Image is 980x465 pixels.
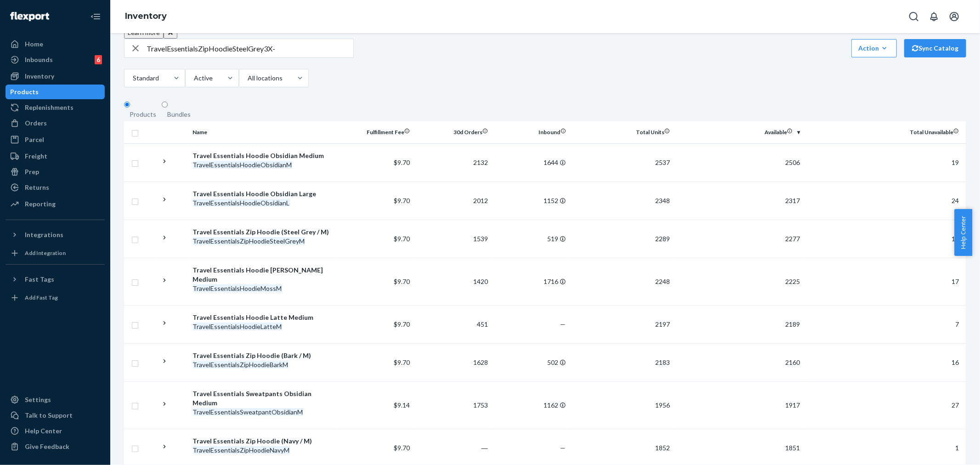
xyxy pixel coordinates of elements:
[785,401,800,409] span: 1917
[147,39,353,57] input: Search inventory by name or sku
[954,209,972,256] button: Help Center
[335,121,414,143] th: Fulfillment Fee
[492,258,570,305] td: 1716
[25,249,66,257] div: Add Integration
[248,74,282,83] div: All locations
[193,266,332,284] div: Travel Essentials Hoodie [PERSON_NAME] Medium
[159,74,160,83] input: Standard
[193,389,332,408] div: Travel Essentials Sweatpants Obsidian Medium
[952,401,959,409] span: 27
[492,220,570,258] td: 519
[283,74,283,83] input: All locations
[25,119,47,128] div: Orders
[674,121,804,143] th: Available
[213,74,214,83] input: Active
[193,189,332,198] div: Travel Essentials Hoodie Obsidian Large
[125,11,167,21] a: Inventory
[394,235,410,243] span: $9.70
[6,439,105,454] button: Give Feedback
[193,446,290,454] em: TravelEssentialsZipHoodieNavyM
[6,246,105,261] a: Add Integration
[394,320,410,328] span: $9.70
[492,181,570,220] td: 1152
[193,313,332,322] div: Travel Essentials Hoodie Latte Medium
[25,199,56,209] div: Reporting
[6,85,105,99] a: Products
[193,437,332,446] div: Travel Essentials Zip Hoodie (Navy / M)
[858,44,890,53] div: Action
[193,361,289,369] em: TravelEssentialsZipHoodieBarkM
[851,39,897,57] button: Action
[561,444,566,452] span: —
[6,392,105,407] a: Settings
[414,381,492,429] td: 1753
[10,12,49,21] img: Flexport logo
[394,358,410,366] span: $9.70
[655,320,670,328] span: 2197
[952,358,959,366] span: 16
[193,351,332,360] div: Travel Essentials Zip Hoodie (Bark / M)
[655,401,670,409] span: 1956
[655,444,670,452] span: 1852
[945,7,963,26] button: Open account menu
[118,3,174,30] ol: breadcrumbs
[6,272,105,287] button: Fast Tags
[6,37,105,51] a: Home
[785,235,800,243] span: 2277
[25,294,58,301] div: Add Fast Tag
[414,220,492,258] td: 1539
[25,426,62,436] div: Help Center
[193,323,282,330] em: TravelEssentialsHoodieLatteM
[952,159,959,166] span: 19
[655,159,670,166] span: 2537
[167,110,191,119] div: Bundles
[655,197,670,204] span: 2348
[6,197,105,211] a: Reporting
[414,305,492,343] td: 451
[194,74,212,83] div: Active
[655,358,670,366] span: 2183
[394,197,410,204] span: $9.70
[904,39,966,57] button: Sync Catalog
[414,181,492,220] td: 2012
[952,197,959,204] span: 24
[394,401,410,409] span: $9.14
[10,87,39,96] div: Products
[394,159,410,166] span: $9.70
[193,227,332,237] div: Travel Essentials Zip Hoodie (Steel Grey / M)
[6,69,105,84] a: Inventory
[785,197,800,204] span: 2317
[561,320,566,328] span: —
[25,442,69,451] div: Give Feedback
[193,161,292,169] em: TravelEssentialsHoodieObsidianM
[394,278,410,285] span: $9.70
[6,149,105,164] a: Freight
[25,183,49,192] div: Returns
[655,278,670,285] span: 2248
[952,278,959,285] span: 17
[25,152,47,161] div: Freight
[130,110,156,119] div: Products
[193,408,303,416] em: TravelEssentialsSweatpantObsidianM
[162,102,168,108] input: Bundles
[6,180,105,195] a: Returns
[25,275,54,284] div: Fast Tags
[25,55,53,64] div: Inbounds
[6,132,105,147] a: Parcel
[25,40,43,49] div: Home
[86,7,105,26] button: Close Navigation
[570,121,674,143] th: Total Units
[655,235,670,243] span: 2289
[25,72,54,81] div: Inventory
[492,381,570,429] td: 1162
[492,143,570,181] td: 1644
[6,424,105,438] a: Help Center
[193,151,332,160] div: Travel Essentials Hoodie Obsidian Medium
[133,74,158,83] div: Standard
[25,230,63,239] div: Integrations
[414,343,492,381] td: 1628
[785,159,800,166] span: 2506
[124,102,130,108] input: Products
[6,116,105,130] a: Orders
[25,103,74,112] div: Replenishments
